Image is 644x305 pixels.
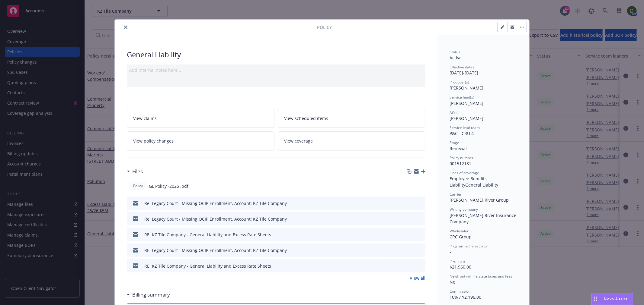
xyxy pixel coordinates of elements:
[418,247,423,253] button: preview file
[450,170,479,175] span: Lines of coverage
[450,192,462,197] span: Carrier
[132,291,170,299] h3: Billing summary
[418,263,423,269] button: preview file
[465,182,498,188] span: General Liability
[417,183,423,189] button: preview file
[284,138,313,144] span: View coverage
[450,197,509,203] span: [PERSON_NAME] River Group
[450,161,471,166] span: 001512181
[133,138,174,144] span: View policy changes
[450,259,465,264] span: Premium
[450,110,459,115] span: AC(s)
[450,95,474,100] span: Service lead(s)
[408,247,413,253] button: download file
[450,125,480,130] span: Service lead team
[450,115,483,121] span: [PERSON_NAME]
[450,289,470,294] span: Commission
[132,168,143,175] h3: Files
[133,115,157,121] span: View claims
[450,234,472,240] span: CRC Group
[450,244,488,249] span: Program administrator
[592,293,599,305] div: Drag to move
[450,279,455,285] span: No
[450,294,481,300] span: 10% / $2,196.00
[127,291,170,299] div: Billing summary
[591,293,633,305] button: Nova Assist
[408,183,412,189] button: download file
[144,216,287,222] div: Re: Legacy Court - Missing OCIP Enrollment, Account: KZ Tile Company
[408,216,413,222] button: download file
[122,24,129,31] button: close
[450,212,517,225] span: [PERSON_NAME] River Insurance Company
[450,207,478,212] span: Writing company
[408,231,413,238] button: download file
[408,263,413,269] button: download file
[450,130,474,136] span: P&C - CRU 4
[604,296,628,301] span: Nova Assist
[144,200,287,206] div: Re: Legacy Court - Missing OCIP Enrollment, Account: KZ Tile Company
[418,216,423,222] button: preview file
[450,55,462,61] span: Active
[450,228,469,234] span: Wholesaler
[450,176,488,188] span: Employee Benefits Liability
[418,200,423,206] button: preview file
[144,231,271,238] div: RE: KZ Tile Company - General Liability and Excess Rate Sheets
[149,183,188,189] span: GL Policy -2025 .pdf
[410,275,425,281] a: View all
[144,263,271,269] div: RE: KZ Tile Company - General Liability and Excess Rate Sheets
[127,168,143,175] div: Files
[132,183,144,189] span: Policy
[278,109,426,128] a: View scheduled items
[127,131,274,150] a: View policy changes
[129,67,423,73] div: Add internal notes here...
[450,146,467,151] span: Renewal
[317,24,332,30] span: Policy
[450,49,460,55] span: Status
[127,49,425,60] div: General Liability
[450,249,451,255] span: -
[450,155,473,160] span: Policy number
[144,247,287,253] div: RE: Legacy Court - Missing OCIP Enrollment, Account: KZ Tile Company
[450,64,517,76] div: [DATE] - [DATE]
[450,264,471,270] span: $21,960.00
[450,85,483,91] span: [PERSON_NAME]
[450,64,474,70] span: Effective dates
[278,131,426,150] a: View coverage
[450,80,469,85] span: Producer(s)
[284,115,328,121] span: View scheduled items
[127,109,274,128] a: View claims
[418,231,423,238] button: preview file
[450,100,483,106] span: [PERSON_NAME]
[408,200,413,206] button: download file
[450,274,512,279] span: Newfront will file state taxes and fees
[450,140,459,145] span: Stage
